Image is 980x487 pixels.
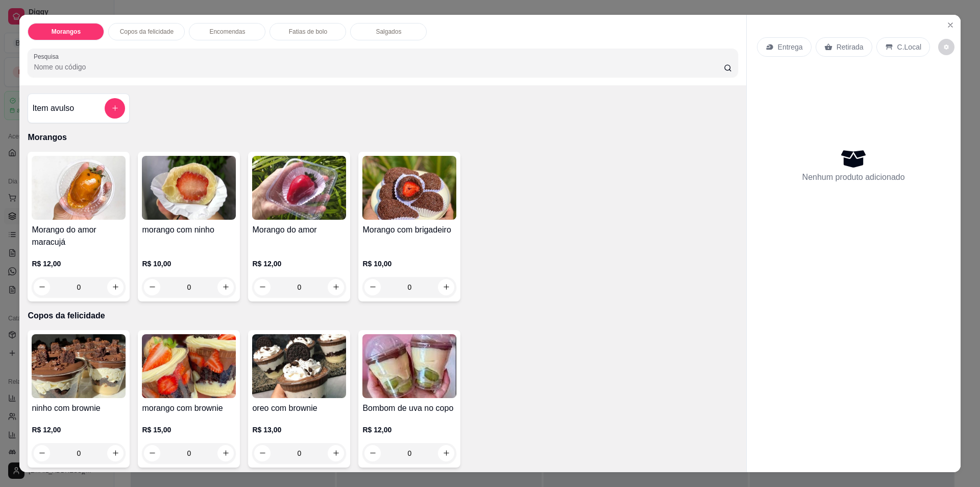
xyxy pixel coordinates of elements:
[32,259,126,269] p: R$ 12,00
[254,445,271,461] button: decrease-product-quantity
[32,425,126,435] p: R$ 12,00
[362,425,456,435] p: R$ 12,00
[120,28,174,36] p: Copos da felicidade
[142,259,236,269] p: R$ 10,00
[32,402,126,414] h4: ninho com brownie
[144,279,160,295] button: decrease-product-quantity
[328,279,344,295] button: increase-product-quantity
[802,171,905,183] p: Nenhum produto adicionado
[107,445,124,461] button: increase-product-quantity
[778,42,803,52] p: Entrega
[52,28,81,36] p: Morangos
[105,98,125,119] button: add-separate-item
[362,402,456,414] h4: Bombom de uva no copo
[328,445,344,461] button: increase-product-quantity
[252,402,346,414] h4: oreo com brownie
[938,39,954,55] button: decrease-product-quantity
[252,224,346,236] h4: Morango do amor
[362,334,456,398] img: product-image
[252,156,346,220] img: product-image
[142,224,236,236] h4: morango com ninho
[32,156,126,220] img: product-image
[362,259,456,269] p: R$ 10,00
[837,42,864,52] p: Retirada
[942,17,959,33] button: Close
[34,52,62,61] label: Pesquisa
[34,62,723,72] input: Pesquisa
[376,28,401,36] p: Salgados
[217,279,234,295] button: increase-product-quantity
[252,425,346,435] p: R$ 13,00
[364,445,381,461] button: decrease-product-quantity
[34,445,50,461] button: decrease-product-quantity
[34,279,50,295] button: decrease-product-quantity
[28,310,738,322] p: Copos da felicidade
[144,445,160,461] button: decrease-product-quantity
[107,279,124,295] button: increase-product-quantity
[362,156,456,220] img: product-image
[897,42,921,52] p: C.Local
[217,445,234,461] button: increase-product-quantity
[142,402,236,414] h4: morango com brownie
[254,279,271,295] button: decrease-product-quantity
[289,28,327,36] p: Fatias de bolo
[438,445,454,461] button: increase-product-quantity
[28,131,738,144] p: Morangos
[142,425,236,435] p: R$ 15,00
[362,224,456,236] h4: Morango com brigadeiro
[142,156,236,220] img: product-image
[364,279,381,295] button: decrease-product-quantity
[32,224,126,248] h4: Morango do amor maracujá
[252,334,346,398] img: product-image
[252,259,346,269] p: R$ 12,00
[142,334,236,398] img: product-image
[32,102,74,114] h4: Item avulso
[32,334,126,398] img: product-image
[209,28,245,36] p: Encomendas
[438,279,454,295] button: increase-product-quantity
